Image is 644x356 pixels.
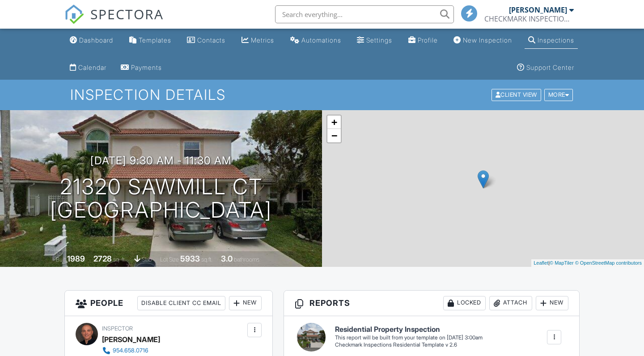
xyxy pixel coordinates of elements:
a: © MapTiler [550,260,574,266]
span: slab [142,256,152,263]
div: Locked [443,296,486,310]
div: 954.658.0716 [113,347,148,354]
div: [PERSON_NAME] [102,333,160,346]
div: More [544,89,573,101]
img: The Best Home Inspection Software - Spectora [64,4,84,24]
div: New [229,296,262,310]
h6: Residential Property Inspection [335,326,483,334]
div: Inspections [538,36,574,44]
a: Support Center [513,60,578,76]
div: Settings [366,36,392,44]
a: Leaflet [534,260,548,266]
a: Contacts [183,32,229,49]
h3: People [65,291,272,316]
a: Zoom out [327,129,341,142]
span: Inspector [102,325,133,332]
div: Dashboard [79,36,113,44]
span: Built [56,256,66,263]
a: Company Profile [405,32,441,49]
div: 3.0 [221,254,233,263]
div: Calendar [78,64,106,71]
a: © OpenStreetMap contributors [575,260,642,266]
span: bathrooms [234,256,259,263]
div: 1989 [67,254,85,263]
div: Client View [491,89,541,101]
span: SPECTORA [90,4,164,23]
div: 5933 [180,254,200,263]
h1: Inspection Details [70,87,574,103]
div: Contacts [197,36,225,44]
a: 954.658.0716 [102,346,205,355]
a: Zoom in [327,116,341,129]
div: [PERSON_NAME] [509,5,567,14]
h1: 21320 Sawmill Ct [GEOGRAPHIC_DATA] [50,175,272,223]
a: Calendar [66,60,110,76]
a: Payments [117,60,165,76]
div: Payments [131,64,162,71]
a: Client View [491,91,543,98]
a: Inspections [525,32,578,49]
a: Metrics [238,32,278,49]
div: New Inspection [463,36,512,44]
input: Search everything... [275,5,454,23]
div: 2728 [93,254,112,263]
div: Metrics [251,36,274,44]
h3: Reports [284,291,579,316]
span: sq. ft. [113,256,126,263]
div: Disable Client CC Email [137,296,225,310]
div: Checkmark Inspections Residential Template v 2.6 [335,341,483,349]
div: Support Center [526,64,574,71]
div: This report will be built from your template on [DATE] 3:00am [335,334,483,341]
div: Automations [301,36,341,44]
a: Settings [353,32,396,49]
span: sq.ft. [201,256,212,263]
div: CHECKMARK INSPECTIONS INC [484,14,574,23]
div: | [531,259,644,267]
div: Profile [418,36,438,44]
div: Attach [489,296,532,310]
a: Templates [126,32,175,49]
a: SPECTORA [64,12,164,31]
a: New Inspection [450,32,516,49]
a: Automations (Basic) [287,32,345,49]
a: Dashboard [66,32,117,49]
span: Lot Size [160,256,179,263]
div: New [536,296,568,310]
h3: [DATE] 9:30 am - 11:30 am [90,154,232,167]
div: Templates [139,36,171,44]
